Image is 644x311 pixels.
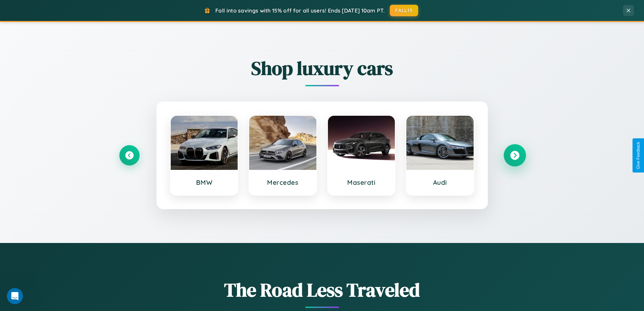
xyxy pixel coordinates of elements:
[215,7,385,14] span: Fall into savings with 15% off for all users! Ends [DATE] 10am PT.
[413,178,467,186] h3: Audi
[256,178,310,186] h3: Mercedes
[119,55,525,81] h2: Shop luxury cars
[7,288,23,304] iframe: Intercom live chat
[636,142,641,169] div: Give Feedback
[335,178,388,186] h3: Maserati
[119,277,525,303] h1: The Road Less Traveled
[390,5,418,16] button: FALL15
[177,178,231,186] h3: BMW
